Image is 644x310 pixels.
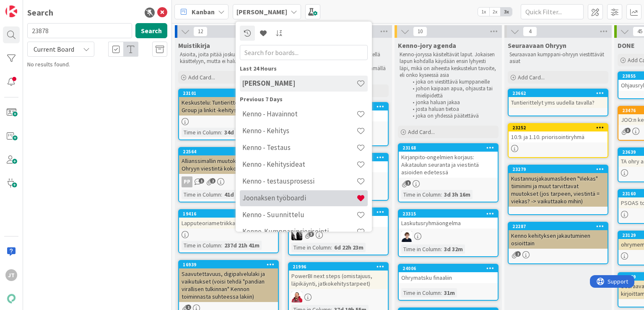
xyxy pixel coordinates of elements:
[18,1,38,11] span: Support
[135,23,167,38] button: Search
[242,127,356,135] h4: Kenno - Kehitys
[242,194,356,202] h4: Joonaksen työboardi
[399,272,498,283] div: Ohrymatsku finaaliin
[27,6,53,19] div: Search
[182,176,192,187] div: PP
[442,244,465,254] div: 3d 32m
[509,223,608,249] div: 22287Kenno kehityksen jakautuminen osioittain
[183,211,278,217] div: 19416
[242,79,356,88] h4: [PERSON_NAME]
[441,244,442,254] span: :
[182,241,221,250] div: Time in Column
[5,5,17,17] img: Visit kanbanzone.com
[401,231,412,242] img: MT
[399,231,498,242] div: MT
[192,7,215,17] span: Kanban
[179,97,278,116] div: Keskustelu: Tuntierittelyt / Case JOO Group ja linkit -kehitys
[509,89,608,97] div: 23662
[179,155,278,174] div: Allianssimallin muutokset 2026 - Ohryyn viestintä kokonaisuudesta
[289,229,388,240] div: KV
[408,99,497,106] li: jonka haluan jakaa
[179,89,278,97] div: 23101
[509,131,608,142] div: 10.9. ja 1.10. priorisointiryhmä
[442,288,457,297] div: 31m
[179,89,278,116] div: 23101Keskustelu: Tuntierittelyt / Case JOO Group ja linkit -kehitys
[27,23,132,38] input: Search for title...
[509,166,608,207] div: 23279Kustannusjakaumaslideen "Viekas" tiiminimi ja muut tarvittavat muutokset (jos tarpeen, viest...
[509,230,608,249] div: Kenno kehityksen jakautuminen osioittain
[221,190,222,199] span: :
[508,41,566,50] span: Seuraavaan Ohryyn
[489,8,501,16] span: 2x
[289,263,388,289] div: 21996PowerBI next steps (omistajuus, läpikäynti, jatkokehitystarpeet)
[509,166,608,173] div: 23279
[399,265,498,272] div: 24006
[515,251,521,257] span: 2
[188,74,215,81] span: Add Card...
[242,160,356,169] h4: Kenno - Kehitysideat
[242,110,356,118] h4: Kenno - Havainnot
[179,176,278,187] div: PP
[523,26,537,37] span: 4
[179,210,278,218] div: 19416
[521,4,584,19] input: Quick Filter...
[179,261,278,268] div: 16939
[402,265,498,271] div: 24006
[512,223,608,229] div: 22287
[240,95,368,104] div: Previous 7 Days
[199,178,204,184] span: 1
[408,128,435,136] span: Add Card...
[512,166,608,172] div: 23279
[401,190,441,199] div: Time in Column
[501,8,512,16] span: 3x
[512,125,608,131] div: 23252
[405,180,411,186] span: 1
[183,149,278,155] div: 22564
[183,90,278,96] div: 23101
[399,144,498,152] div: 23168
[309,231,314,237] span: 3
[399,210,498,218] div: 23315
[402,145,498,151] div: 23168
[408,85,497,99] li: johon kaipaan apua, ohjausta tai mielipidettä
[399,152,498,178] div: Kirjanpito-ongelmien korjaus: Aikataulun seuranta ja viestintä asioiden edetessä
[242,177,356,186] h4: Kenno - testausprosessi
[512,90,608,96] div: 23662
[413,26,427,37] span: 10
[518,74,545,81] span: Add Card...
[442,190,473,199] div: 3d 3h 16m
[242,228,356,236] h4: Kenno-Kumppanipriorisointi
[401,244,441,254] div: Time in Column
[400,51,497,79] p: Kenno-joryssa käsiteltävät laput. Jokaisen lapun kohdalla käydään ensin lyhyesti läpi, mikä on ai...
[186,305,191,310] span: 1
[179,148,278,155] div: 22564
[509,51,607,65] p: Seuraavaan kumppani-ohryyn viestittävät asiat
[27,60,167,69] div: No results found.
[5,269,17,281] div: JT
[242,211,356,219] h4: Kenno - Suunnittelu
[182,128,221,137] div: Time in Column
[34,45,74,53] span: Current Board
[179,268,278,302] div: Saavutettavuus, digipalvelulaki ja vaikutukset (voisi tehdä "pandian virallisen tulkinnan" Kennon...
[240,45,368,60] input: Search for boards...
[401,288,441,297] div: Time in Column
[402,211,498,217] div: 23315
[399,144,498,178] div: 23168Kirjanpito-ongelmien korjaus: Aikataulun seuranta ja viestintä asioiden edetessä
[332,243,366,252] div: 6d 22h 23m
[408,106,497,113] li: josta haluan tietoa
[222,128,256,137] div: 34d 22h 3m
[478,8,489,16] span: 1x
[408,79,497,85] li: joka on viestittävä kumppaneille
[291,243,331,252] div: Time in Column
[509,124,608,142] div: 2325210.9. ja 1.10. priorisointiryhmä
[236,8,287,16] b: [PERSON_NAME]
[399,265,498,283] div: 24006Ohrymatsku finaaliin
[178,41,210,50] span: Muistikirja
[441,190,442,199] span: :
[509,124,608,131] div: 23252
[179,218,278,229] div: Lapputeoriametriikkamuistiinpanoja
[509,173,608,207] div: Kustannusjakaumaslideen "Viekas" tiiminimi ja muut tarvittavat muutokset (jos tarpeen, viestintä ...
[509,89,608,108] div: 23662Tuntierittelyt yms uudella tavalla?
[221,241,222,250] span: :
[291,229,302,240] img: KV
